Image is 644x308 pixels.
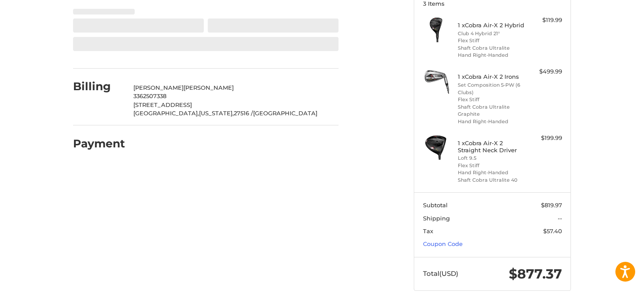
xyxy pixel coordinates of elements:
[458,162,525,169] li: Flex Stiff
[458,81,525,96] li: Set Composition 5-PW (6 Clubs)
[458,22,525,29] h4: 1 x Cobra Air-X 2 Hybrid
[73,80,125,93] h2: Billing
[133,84,184,91] span: [PERSON_NAME]
[541,202,562,209] span: $819.97
[234,110,253,117] span: 27516 /
[458,37,525,44] li: Flex Stiff
[458,51,525,59] li: Hand Right-Handed
[184,84,234,91] span: [PERSON_NAME]
[571,284,644,308] iframe: Google Customer Reviews
[423,269,458,278] span: Total (USD)
[458,139,525,154] h4: 1 x Cobra Air-X 2 Straight Neck Driver
[527,134,562,143] div: $199.99
[253,110,317,117] span: [GEOGRAPHIC_DATA]
[73,137,125,150] h2: Payment
[458,103,525,118] li: Shaft Cobra Ultralite Graphite
[509,266,562,282] span: $877.37
[458,73,525,80] h4: 1 x Cobra Air-X 2 Irons
[558,215,562,222] span: --
[133,92,166,99] span: 3362507338
[423,215,450,222] span: Shipping
[527,16,562,25] div: $119.99
[458,30,525,37] li: Club 4 Hybrid 21°
[458,176,525,184] li: Shaft Cobra Ultralite 40
[527,67,562,76] div: $499.99
[133,101,192,108] span: [STREET_ADDRESS]
[133,110,199,117] span: [GEOGRAPHIC_DATA],
[458,169,525,176] li: Hand Right-Handed
[458,154,525,162] li: Loft 9.5
[423,227,433,235] span: Tax
[458,96,525,103] li: Flex Stiff
[458,44,525,52] li: Shaft Cobra Ultralite
[423,240,463,247] a: Coupon Code
[423,202,448,209] span: Subtotal
[199,110,234,117] span: [US_STATE],
[543,227,562,235] span: $57.40
[458,118,525,125] li: Hand Right-Handed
